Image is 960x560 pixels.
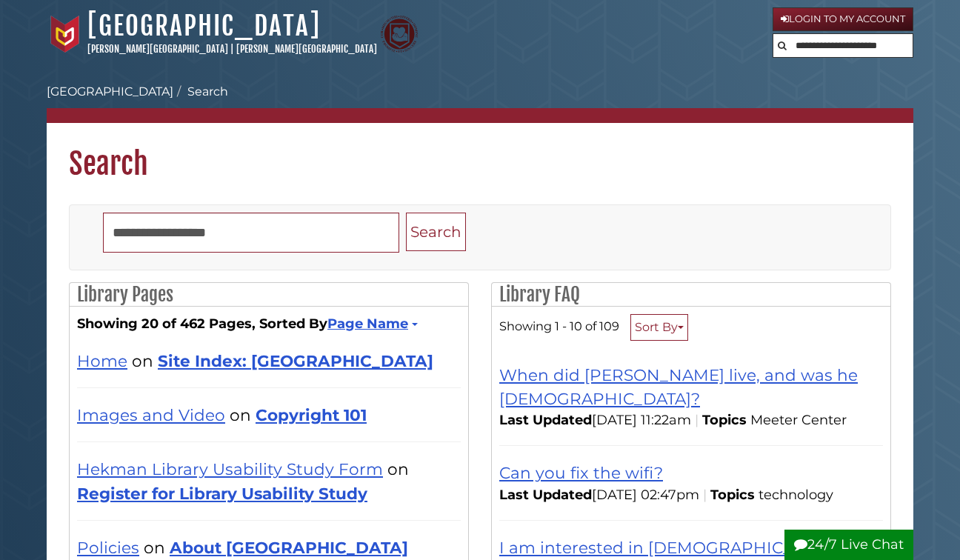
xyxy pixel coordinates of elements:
a: Can you fix the wifi? [499,463,663,482]
a: [PERSON_NAME][GEOGRAPHIC_DATA] [87,43,228,55]
h1: Search [47,123,913,182]
img: Calvin Theological Seminary [381,16,418,53]
span: Topics [702,412,747,428]
a: Page Name [327,316,416,332]
a: Policies [77,538,139,557]
a: [GEOGRAPHIC_DATA] [87,10,321,42]
li: Meeter Center [750,410,850,430]
span: [DATE] 02:47pm [499,487,699,503]
a: Hekman Library Usability Study Form [77,459,383,479]
li: Search [173,83,228,101]
button: Search [406,213,466,252]
h2: Library Pages [70,283,468,307]
a: About [GEOGRAPHIC_DATA] [170,538,408,557]
span: on [132,351,153,370]
ul: Topics [759,487,837,503]
span: | [691,412,702,428]
strong: Showing 20 of 462 Pages, Sorted By [77,314,461,334]
span: Last Updated [499,412,592,428]
a: Home [77,351,127,370]
span: on [144,538,165,557]
span: | [230,43,234,55]
span: Last Updated [499,487,592,503]
a: Login to My Account [773,7,913,31]
a: [PERSON_NAME][GEOGRAPHIC_DATA] [236,43,377,55]
a: Copyright 101 [256,405,367,424]
span: Topics [710,487,755,503]
span: | [699,487,710,503]
button: Sort By [630,314,688,341]
button: 24/7 Live Chat [784,530,913,560]
span: on [230,405,251,424]
a: When did [PERSON_NAME] live, and was he [DEMOGRAPHIC_DATA]? [499,365,858,408]
a: Register for Library Usability Study [77,484,367,503]
span: Showing 1 - 10 of 109 [499,319,619,333]
ul: Topics [750,412,850,428]
a: Images and Video [77,405,225,424]
a: Site Index: [GEOGRAPHIC_DATA] [158,351,433,370]
nav: breadcrumb [47,83,913,123]
i: Search [778,41,787,50]
h2: Library FAQ [492,283,890,307]
a: [GEOGRAPHIC_DATA] [47,84,173,99]
span: on [387,459,409,479]
li: technology [759,485,837,505]
span: [DATE] 11:22am [499,412,691,428]
img: Calvin University [47,16,84,53]
button: Search [773,34,791,54]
